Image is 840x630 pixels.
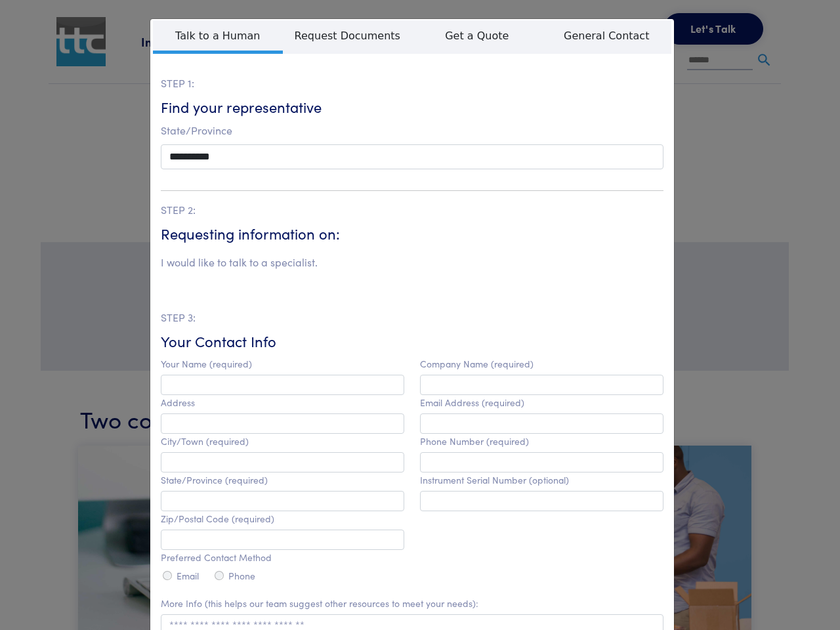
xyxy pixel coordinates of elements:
li: I would like to talk to a specialist. [161,254,318,271]
label: Instrument Serial Number (optional) [420,474,569,486]
label: City/Town (required) [161,436,249,447]
p: STEP 1: [161,75,663,92]
p: STEP 2: [161,201,663,219]
label: Preferred Contact Method [161,552,272,563]
span: Request Documents [283,20,413,51]
label: More Info (this helps our team suggest other resources to meet your needs): [161,598,478,609]
h6: Find your representative [161,97,663,117]
span: Talk to a Human [153,20,283,54]
label: Phone Number (required) [420,436,529,447]
label: Zip/Postal Code (required) [161,513,274,524]
h6: Your Contact Info [161,331,663,352]
label: Address [161,397,195,408]
label: Your Name (required) [161,358,252,369]
label: State/Province (required) [161,474,268,486]
span: General Contact [542,20,672,51]
p: STEP 3: [161,309,663,326]
label: Email [177,570,199,581]
label: Company Name (required) [420,358,534,369]
h6: Requesting information on: [161,224,663,244]
span: Get a Quote [412,20,542,51]
label: Phone [228,570,255,581]
label: Email Address (required) [420,397,524,408]
p: State/Province [161,122,663,139]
